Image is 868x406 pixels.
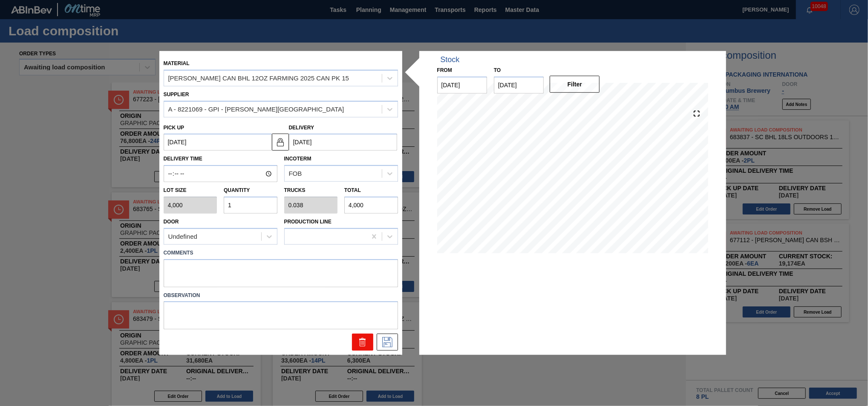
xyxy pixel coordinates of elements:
[275,137,285,147] img: locked
[164,153,277,165] label: Delivery Time
[344,187,361,193] label: Total
[437,77,487,94] input: mm/dd/yyyy
[289,170,302,177] div: FOB
[352,334,373,351] div: Delete Suggestion
[289,124,314,130] label: Delivery
[164,91,189,97] label: Supplier
[164,184,217,197] label: Lot size
[441,55,460,64] div: Stock
[224,187,250,193] label: Quantity
[272,133,289,150] button: locked
[284,156,311,162] label: Incoterm
[550,76,600,93] button: Filter
[164,289,398,301] label: Observation
[164,134,272,151] input: mm/dd/yyyy
[289,134,397,151] input: mm/dd/yyyy
[168,106,344,113] div: A - 8221069 - GPI - [PERSON_NAME][GEOGRAPHIC_DATA]
[164,247,398,259] label: Comments
[494,67,501,73] label: to
[168,74,349,82] div: [PERSON_NAME] CAN BHL 12OZ FARMING 2025 CAN PK 15
[164,124,185,130] label: Pick up
[164,60,190,66] label: Material
[437,67,452,73] label: From
[284,187,306,193] label: Trucks
[164,219,179,225] label: Door
[168,233,197,240] div: Undefined
[284,219,332,225] label: Production Line
[377,334,398,351] div: Save Suggestion
[494,77,544,94] input: mm/dd/yyyy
